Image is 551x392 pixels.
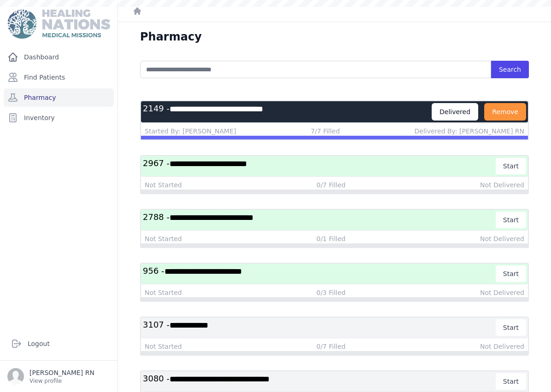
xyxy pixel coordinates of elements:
[143,103,432,121] h3: 2149 -
[496,319,526,336] button: Start
[484,103,526,121] button: Remove
[491,61,529,78] button: Search
[480,342,524,351] div: Not Delivered
[29,368,94,377] p: [PERSON_NAME] RN
[143,265,496,282] h3: 956 -
[4,68,114,86] a: Find Patients
[145,234,182,243] div: Not Started
[145,342,182,351] div: Not Started
[4,88,114,107] a: Pharmacy
[7,9,110,39] img: Medical Missions EMR
[480,234,524,243] div: Not Delivered
[496,158,526,174] button: Start
[496,212,526,228] button: Start
[432,103,478,121] div: Delivered
[480,288,524,297] div: Not Delivered
[4,109,114,127] a: Inventory
[143,212,496,228] h3: 2788 -
[317,180,346,190] div: 0/7 Filled
[317,234,346,243] div: 0/1 Filled
[317,288,346,297] div: 0/3 Filled
[140,29,202,44] h1: Pharmacy
[7,334,110,353] a: Logout
[415,127,524,136] div: Delivered By: [PERSON_NAME] RN
[145,288,182,297] div: Not Started
[496,373,526,390] button: Start
[143,319,496,336] h3: 3107 -
[311,127,340,136] div: 7/7 Filled
[7,368,110,385] a: [PERSON_NAME] RN View profile
[317,342,346,351] div: 0/7 Filled
[496,265,526,282] button: Start
[145,180,182,190] div: Not Started
[480,180,524,190] div: Not Delivered
[4,48,114,66] a: Dashboard
[29,377,94,385] p: View profile
[145,127,236,136] div: Started By: [PERSON_NAME]
[143,373,496,390] h3: 3080 -
[143,158,496,174] h3: 2967 -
